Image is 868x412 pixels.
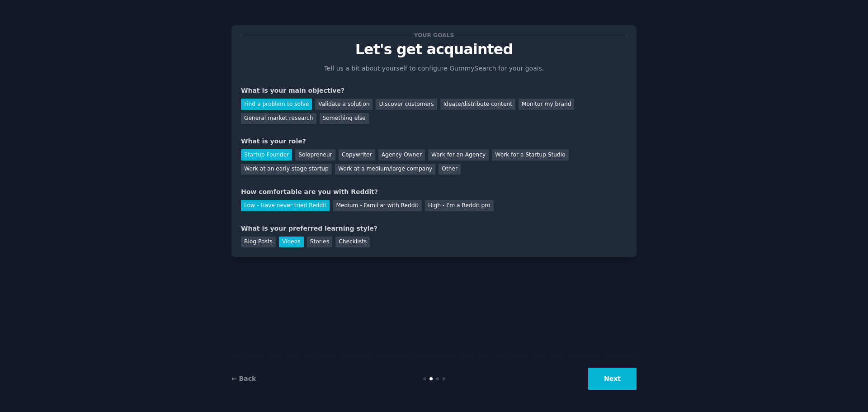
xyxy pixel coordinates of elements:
[588,368,637,390] button: Next
[492,149,568,161] div: Work for a Startup Studio
[241,137,627,146] div: What is your role?
[295,149,335,161] div: Solopreneur
[241,149,292,161] div: Startup Founder
[241,164,332,175] div: Work at an early stage startup
[339,149,375,161] div: Copywriter
[241,187,627,197] div: How comfortable are you with Reddit?
[412,30,456,40] span: Your goals
[241,86,627,95] div: What is your main objective?
[425,200,494,211] div: High - I'm a Reddit pro
[428,149,489,161] div: Work for an Agency
[320,113,369,124] div: Something else
[320,64,548,73] p: Tell us a bit about yourself to configure GummySearch for your goals.
[241,99,312,110] div: Find a problem to solve
[307,237,332,248] div: Stories
[519,99,574,110] div: Monitor my brand
[378,149,425,161] div: Agency Owner
[241,113,316,124] div: General market research
[241,237,276,248] div: Blog Posts
[335,164,435,175] div: Work at a medium/large company
[241,224,627,233] div: What is your preferred learning style?
[241,200,330,211] div: Low - Have never tried Reddit
[279,237,304,248] div: Videos
[241,42,627,57] p: Let's get acquainted
[376,99,437,110] div: Discover customers
[333,200,421,211] div: Medium - Familiar with Reddit
[440,99,515,110] div: Ideate/distribute content
[231,375,256,382] a: ← Back
[335,237,370,248] div: Checklists
[439,164,461,175] div: Other
[315,99,373,110] div: Validate a solution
